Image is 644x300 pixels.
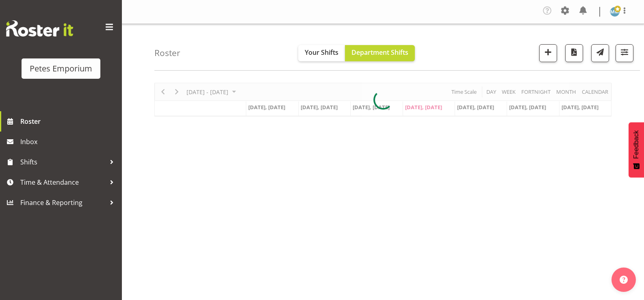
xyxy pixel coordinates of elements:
[345,45,415,61] button: Department Shifts
[610,7,620,17] img: mandy-mosley3858.jpg
[633,130,640,159] span: Feedback
[629,122,644,177] button: Feedback - Show survey
[305,48,338,57] span: Your Shifts
[351,48,408,57] span: Department Shifts
[20,176,106,188] span: Time & Attendance
[20,115,118,127] span: Roster
[591,44,609,62] button: Send a list of all shifts for the selected filtered period to all rostered employees.
[6,20,73,37] img: Rosterit website logo
[30,63,92,75] div: Petes Emporium
[565,44,583,62] button: Download a PDF of the roster according to the set date range.
[20,196,106,209] span: Finance & Reporting
[154,48,180,58] h4: Roster
[616,44,633,62] button: Filter Shifts
[20,136,118,148] span: Inbox
[620,276,628,284] img: help-xxl-2.png
[539,44,557,62] button: Add a new shift
[20,156,106,168] span: Shifts
[298,45,345,61] button: Your Shifts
